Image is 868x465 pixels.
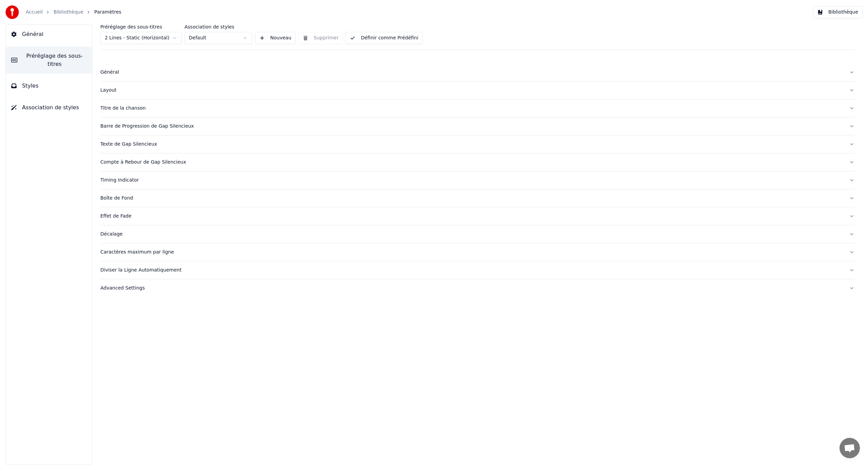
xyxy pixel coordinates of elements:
[813,6,863,18] button: Bibliothèque
[100,135,854,153] button: Texte de Gap Silencieux
[100,267,844,274] div: Diviser la Ligne Automatiquement
[100,279,854,297] button: Advanced Settings
[6,46,92,74] button: Préréglage des sous-titres
[184,24,252,29] label: Association de styles
[100,63,854,81] button: Général
[100,153,854,171] button: Compte à Rebour de Gap Silencieux
[54,9,83,16] a: Bibliothèque
[22,82,39,90] span: Styles
[100,159,844,166] div: Compte à Rebour de Gap Silencieux
[100,195,844,202] div: Boîte de Fond
[5,5,19,19] img: youka
[840,438,860,458] div: Ouvrir le chat
[100,231,844,238] div: Décalage
[22,30,43,38] span: Général
[100,141,844,148] div: Texte de Gap Silencieux
[100,213,844,220] div: Effet de Fade
[100,225,854,243] button: Décalage
[100,261,854,279] button: Diviser la Ligne Automatiquement
[100,123,844,130] div: Barre de Progression de Gap Silencieux
[100,177,844,184] div: Timing Indicator
[100,24,182,29] label: Préréglage des sous-titres
[100,243,854,261] button: Caractères maximum par ligne
[23,52,86,68] span: Préréglage des sous-titres
[100,189,854,207] button: Boîte de Fond
[100,105,844,112] div: Titre de la chanson
[6,76,92,95] button: Styles
[6,98,92,117] button: Association de styles
[100,99,854,117] button: Titre de la chanson
[100,285,844,292] div: Advanced Settings
[100,69,844,76] div: Général
[100,207,854,225] button: Effet de Fade
[100,81,854,99] button: Layout
[100,87,844,94] div: Layout
[255,32,296,44] button: Nouveau
[100,117,854,135] button: Barre de Progression de Gap Silencieux
[346,32,422,44] button: Définir comme Prédéfini
[22,104,79,112] span: Association de styles
[100,249,844,256] div: Caractères maximum par ligne
[100,171,854,189] button: Timing Indicator
[26,9,121,16] nav: breadcrumb
[6,25,92,44] button: Général
[26,9,43,16] a: Accueil
[94,9,121,16] span: Paramètres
